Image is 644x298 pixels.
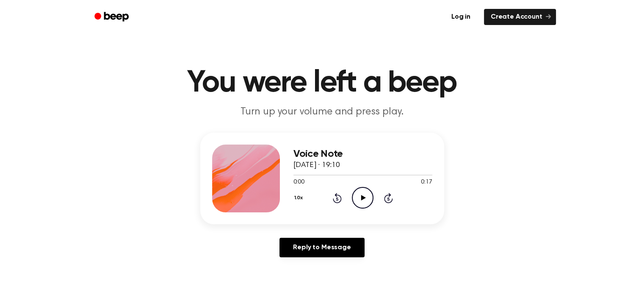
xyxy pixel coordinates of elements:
a: Beep [88,9,136,25]
h3: Voice Note [293,148,432,160]
span: [DATE] · 19:10 [293,162,340,169]
span: 0:00 [293,178,304,187]
h1: You were left a beep [105,68,539,98]
a: Create Account [484,9,556,25]
a: Reply to Message [279,238,364,257]
button: 1.0x [293,191,306,205]
a: Log in [443,7,479,27]
span: 0:17 [421,178,432,187]
p: Turn up your volume and press play. [160,105,485,119]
